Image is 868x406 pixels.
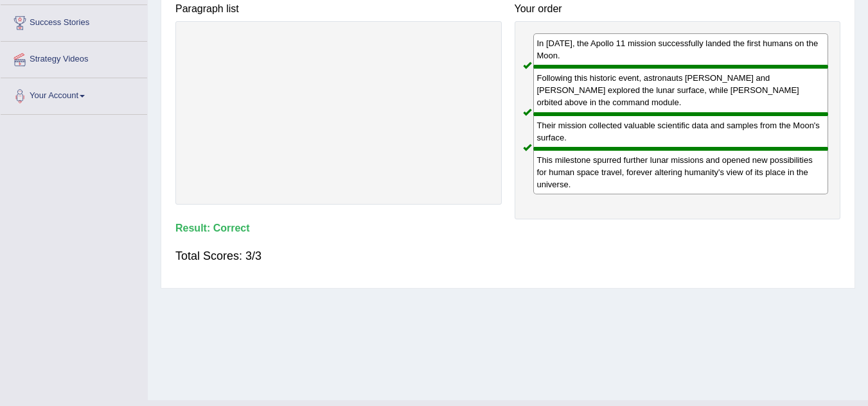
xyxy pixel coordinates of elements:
h4: Paragraph list [175,3,502,15]
h4: Result: [175,223,840,234]
h4: Your order [515,3,841,15]
div: Their mission collected valuable scientific data and samples from the Moon's surface. [533,114,829,149]
div: This milestone spurred further lunar missions and opened new possibilities for human space travel... [533,149,829,194]
a: Strategy Videos [1,42,147,74]
a: Success Stories [1,5,147,37]
div: In [DATE], the Apollo 11 mission successfully landed the first humans on the Moon. [533,33,829,67]
div: Following this historic event, astronauts [PERSON_NAME] and [PERSON_NAME] explored the lunar surf... [533,67,829,114]
div: Total Scores: 3/3 [175,241,840,271]
a: Your Account [1,78,147,110]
